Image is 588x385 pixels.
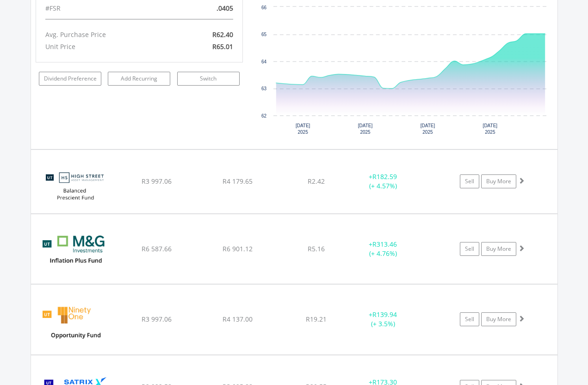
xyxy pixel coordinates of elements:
div: #FSR [38,2,173,14]
img: UT.ZA.PRCB.png [36,226,115,281]
a: Buy More [481,174,516,188]
span: R2.42 [308,177,325,186]
a: Dividend Preference [39,72,101,86]
text: 64 [261,59,267,64]
text: 63 [261,86,267,91]
span: R139.94 [372,310,397,319]
img: UT.ZA.OPPE.png [36,296,115,352]
span: R313.46 [372,240,397,248]
span: R19.21 [306,315,327,323]
div: Avg. Purchase Price [38,29,173,41]
div: Chart. Highcharts interactive chart. [257,2,553,141]
a: Sell [460,242,479,256]
span: R65.01 [212,42,233,51]
a: Switch [177,72,240,86]
text: [DATE] 2025 [358,123,373,135]
text: 65 [261,32,267,37]
text: [DATE] 2025 [483,123,497,135]
a: Add Recurring [108,72,170,86]
div: + (+ 3.5%) [348,310,418,329]
span: R6 587.66 [142,244,172,253]
img: UT.ZA.HISHA1.png [36,161,115,211]
span: R6 901.12 [223,244,253,253]
div: Unit Price [38,41,173,53]
div: + (+ 4.57%) [348,172,418,191]
span: R62.40 [212,30,233,39]
a: Sell [460,312,479,326]
a: Sell [460,174,479,188]
span: R4 179.65 [223,177,253,186]
span: R4 137.00 [223,315,253,323]
div: .0405 [173,2,240,14]
span: R182.59 [372,172,397,181]
a: Buy More [481,242,516,256]
span: R5.16 [308,244,325,253]
text: 62 [261,113,267,118]
span: R3 997.06 [142,315,172,323]
text: [DATE] 2025 [296,123,310,135]
div: + (+ 4.76%) [348,240,418,258]
svg: Interactive chart [257,2,552,141]
text: [DATE] 2025 [421,123,435,135]
span: R3 997.06 [142,177,172,186]
text: 66 [261,5,267,10]
a: Buy More [481,312,516,326]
